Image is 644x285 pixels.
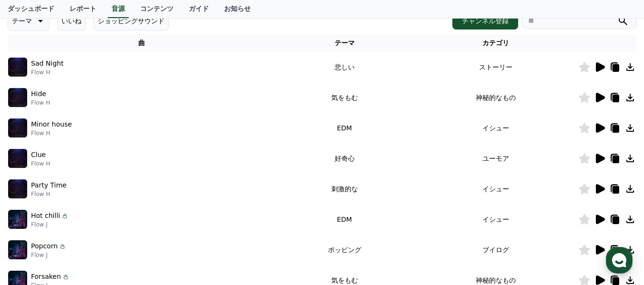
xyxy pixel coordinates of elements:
p: Flow J [31,251,66,259]
td: ブイログ [413,235,578,265]
td: 気をもむ [276,82,413,113]
p: Minor house [31,119,72,129]
td: イシュー [413,174,578,204]
p: Party Time [31,180,67,190]
p: Sad Night [31,59,63,69]
a: Settings [123,206,183,230]
p: Hide [31,89,46,99]
p: Popcorn [31,241,58,251]
td: EDM [276,204,413,235]
td: イシュー [413,113,578,143]
td: ストーリー [413,52,578,82]
td: 刺激的な [276,174,413,204]
span: Messages [79,221,107,228]
p: Flow H [31,190,67,198]
img: music [8,58,27,77]
img: music [8,149,27,168]
p: テーマ [12,14,32,28]
th: テーマ [276,34,413,52]
p: Hot chilli [31,211,60,221]
td: EDM [276,113,413,143]
span: Home [24,220,41,228]
p: Flow J [31,221,69,228]
td: ユーモア [413,143,578,174]
th: カテゴリ [413,34,578,52]
p: Clue [31,150,46,160]
span: Settings [141,220,164,228]
button: チャンネル登録 [452,12,518,29]
img: music [8,179,27,198]
button: テーマ [8,11,50,30]
td: イシュー [413,204,578,235]
img: music [8,240,27,259]
img: music [8,118,27,138]
p: Flow H [31,160,50,167]
p: Flow H [31,99,50,107]
a: Home [3,206,63,230]
button: ショッピングサウンド [93,11,169,30]
img: music [8,88,27,107]
td: 悲しい [276,52,413,82]
p: Flow H [31,129,72,137]
td: ポッピング [276,235,413,265]
img: music [8,210,27,229]
p: Forsaken [31,272,61,282]
button: いいね [57,11,86,30]
th: 曲 [8,34,276,52]
p: Flow H [31,69,63,76]
td: 神秘的なもの [413,82,578,113]
a: Messages [63,206,123,230]
td: 好奇心 [276,143,413,174]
